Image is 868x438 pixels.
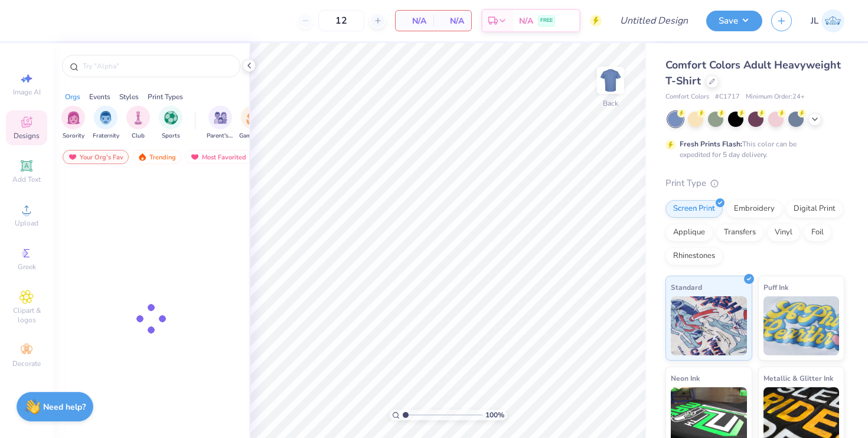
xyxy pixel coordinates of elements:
button: Save [706,11,762,31]
div: Print Type [665,176,844,190]
button: filter button [207,106,234,140]
a: JL [811,9,844,32]
img: most_fav.gif [190,153,200,161]
button: filter button [93,106,119,140]
div: filter for Sorority [61,106,85,140]
img: Puff Ink [763,296,840,355]
img: Fraternity Image [99,111,112,125]
span: Sports [162,132,180,140]
span: Comfort Colors [665,92,709,102]
img: Sports Image [164,111,178,125]
div: Events [89,91,110,102]
span: # C1717 [715,92,740,102]
div: Screen Print [665,200,723,218]
img: Parent's Weekend Image [214,111,227,125]
span: Minimum Order: 24 + [746,92,805,102]
div: Embroidery [726,200,782,218]
img: trending.gif [138,153,147,161]
div: Most Favorited [185,150,252,164]
div: filter for Sports [159,106,182,140]
div: filter for Parent's Weekend [207,106,234,140]
div: Digital Print [786,200,843,218]
img: Back [599,68,622,92]
span: FREE [540,17,553,25]
span: Metallic & Glitter Ink [763,372,833,384]
input: Untitled Design [611,9,697,32]
div: Print Types [148,91,183,102]
div: This color can be expedited for 5 day delivery. [680,139,825,160]
button: filter button [239,106,266,140]
div: Transfers [716,224,763,241]
div: Applique [665,224,713,241]
span: Game Day [239,132,266,140]
div: Trending [132,150,181,164]
img: Game Day Image [246,111,260,125]
span: Sorority [63,132,84,140]
span: Parent's Weekend [207,132,234,140]
span: 100 % [485,410,504,420]
span: Add Text [12,175,41,184]
span: N/A [440,15,464,27]
input: Try "Alpha" [81,60,233,72]
span: Puff Ink [763,281,788,293]
span: Upload [15,218,38,228]
div: Styles [119,91,139,102]
div: Back [603,98,618,109]
button: filter button [126,106,150,140]
div: filter for Game Day [239,106,266,140]
span: Greek [18,262,36,272]
span: Comfort Colors Adult Heavyweight T-Shirt [665,58,841,88]
div: Vinyl [767,224,800,241]
span: Decorate [12,359,41,368]
button: filter button [61,106,85,140]
img: most_fav.gif [68,153,77,161]
span: Neon Ink [671,372,700,384]
span: Standard [671,281,702,293]
span: Club [132,132,145,140]
strong: Fresh Prints Flash: [680,139,742,149]
span: JL [811,14,818,28]
span: N/A [403,15,426,27]
div: Rhinestones [665,247,723,265]
button: filter button [159,106,182,140]
span: N/A [519,15,533,27]
span: Fraternity [93,132,119,140]
input: – – [318,10,364,31]
div: Orgs [65,91,80,102]
span: Clipart & logos [6,306,47,325]
span: Image AI [13,87,41,97]
div: filter for Fraternity [93,106,119,140]
div: Foil [804,224,831,241]
img: Sorority Image [67,111,80,125]
div: Your Org's Fav [63,150,129,164]
strong: Need help? [43,401,86,413]
div: filter for Club [126,106,150,140]
img: Jerry Lascher [821,9,844,32]
span: Designs [14,131,40,140]
img: Standard [671,296,747,355]
img: Club Image [132,111,145,125]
